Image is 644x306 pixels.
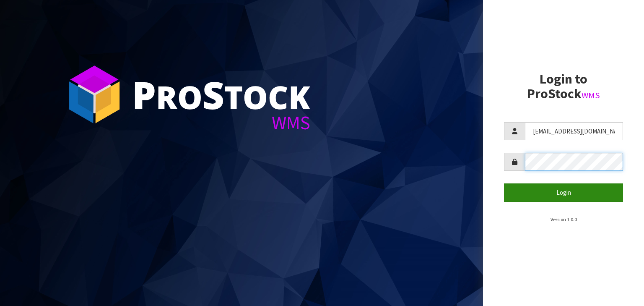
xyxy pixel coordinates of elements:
div: WMS [132,113,310,132]
span: P [132,69,156,120]
img: ProStock Cube [63,63,126,126]
span: S [203,69,224,120]
small: Version 1.0.0 [551,216,577,222]
input: Username [525,122,623,140]
h2: Login to ProStock [504,72,623,101]
div: ro tock [132,76,310,113]
small: WMS [582,90,600,101]
button: Login [504,183,623,201]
